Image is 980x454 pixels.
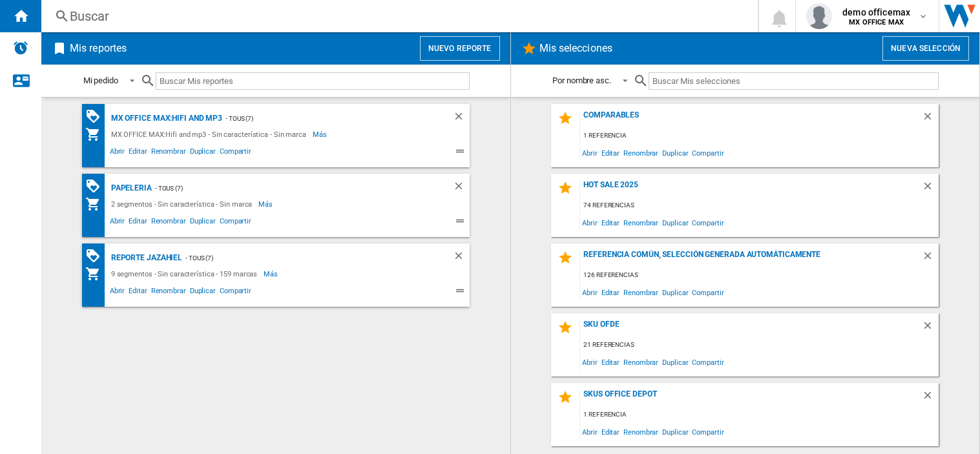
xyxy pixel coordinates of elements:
div: Comparables [580,110,922,128]
div: Matriz de PROMOCIONES [85,108,108,125]
div: Borrar [453,110,470,127]
div: - TOUS (7) [222,110,427,127]
div: Borrar [922,110,939,128]
div: Borrar [453,250,470,266]
div: 1 referencia [580,407,939,423]
div: skus office depot [580,389,922,407]
span: Abrir [580,284,599,301]
div: Mi pedido [83,76,118,85]
div: Buscar [70,7,724,25]
span: Compartir [690,284,725,301]
span: Duplicar [188,145,218,161]
span: Renombrar [621,353,660,371]
span: Duplicar [660,214,690,231]
span: Compartir [690,353,725,371]
img: alerts-logo.svg [13,40,28,56]
span: Renombrar [621,214,660,231]
div: - TOUS (7) [152,180,427,196]
div: Hot Sale 2025 [580,180,922,198]
div: Por nombre asc. [552,76,611,85]
span: demo officemax [842,6,910,19]
span: Duplicar [188,285,218,300]
span: Editar [127,285,149,300]
div: Mi colección [85,196,108,212]
div: MX OFFICE MAX:Hifi and mp3 [108,110,222,127]
span: Abrir [108,285,127,300]
div: Borrar [922,180,939,198]
span: Duplicar [660,144,690,161]
div: MX OFFICE MAX:Hifi and mp3 - Sin característica - Sin marca [108,127,313,142]
div: 74 referencias [580,198,939,214]
h2: Mis reportes [67,36,129,61]
div: 2 segmentos - Sin característica - Sin marca [108,196,259,212]
img: profile.jpg [806,3,832,29]
span: Renombrar [149,215,188,231]
div: Matriz de PROMOCIONES [85,248,108,264]
span: Compartir [690,144,725,161]
div: Borrar [922,320,939,337]
button: Nuevo reporte [420,36,500,61]
span: Abrir [580,144,599,161]
input: Buscar Mis reportes [156,72,470,90]
b: MX OFFICE MAX [849,18,904,26]
span: Abrir [580,214,599,231]
span: Editar [599,214,621,231]
span: Duplicar [188,215,218,231]
div: - TOUS (7) [182,250,427,266]
span: Más [313,127,329,142]
span: Compartir [218,285,253,300]
button: Nueva selección [882,36,969,61]
span: Renombrar [621,423,660,440]
span: Compartir [690,423,725,440]
span: Editar [599,423,621,440]
div: Matriz de PROMOCIONES [85,178,108,194]
span: Abrir [108,145,127,161]
span: Compartir [690,214,725,231]
span: Renombrar [621,144,660,161]
div: Mi colección [85,127,108,142]
span: Renombrar [621,284,660,301]
span: Compartir [218,145,253,161]
h2: Mis selecciones [537,36,616,61]
span: Editar [599,284,621,301]
span: Más [258,196,275,212]
div: Borrar [453,180,470,196]
span: Editar [127,145,149,161]
span: Compartir [218,215,253,231]
div: Borrar [922,250,939,267]
span: Duplicar [660,353,690,371]
span: Duplicar [660,423,690,440]
div: Borrar [922,389,939,407]
div: 126 referencias [580,267,939,284]
div: Referencia común, selección generada automáticamente [580,250,922,267]
span: Editar [599,144,621,161]
div: 1 referencia [580,128,939,144]
span: Editar [127,215,149,231]
span: Abrir [108,215,127,231]
div: Papeleria [108,180,152,196]
div: Mi colección [85,266,108,282]
div: sku ofde [580,320,922,337]
span: Abrir [580,353,599,371]
span: Más [264,266,280,282]
div: 21 referencias [580,337,939,353]
span: Renombrar [149,285,188,300]
div: 9 segmentos - Sin característica - 159 marcas [108,266,264,282]
span: Editar [599,353,621,371]
span: Duplicar [660,284,690,301]
span: Abrir [580,423,599,440]
input: Buscar Mis selecciones [649,72,939,90]
div: Reporte Jazahiel [108,250,182,266]
span: Renombrar [149,145,188,161]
